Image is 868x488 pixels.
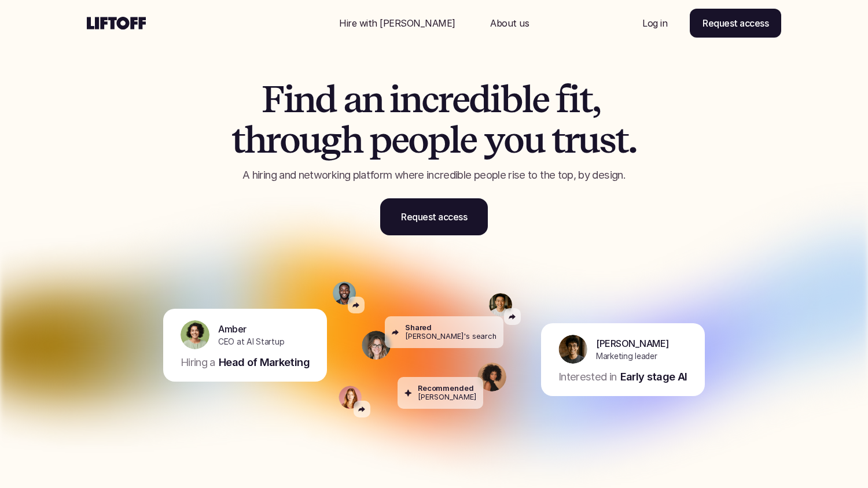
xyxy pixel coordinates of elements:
[556,79,569,120] span: f
[579,79,592,120] span: t
[320,120,341,160] span: g
[490,16,529,30] p: About us
[401,210,467,224] p: Request access
[628,9,681,37] a: Nav Link
[219,355,310,370] p: Head of Marketing
[452,79,469,120] span: e
[690,9,781,38] a: Request access
[476,9,543,37] a: Nav Link
[315,79,336,120] span: d
[279,120,299,160] span: o
[642,16,667,30] p: Log in
[400,79,421,120] span: n
[490,79,501,120] span: i
[325,9,469,37] a: Nav Link
[389,79,400,120] span: i
[569,79,579,120] span: i
[339,16,455,30] p: Hire with [PERSON_NAME]
[405,323,432,332] p: Shared
[628,120,637,160] span: .
[421,79,438,120] span: c
[532,79,549,120] span: e
[418,393,476,402] p: [PERSON_NAME]
[620,369,687,385] p: Early stage AI
[564,120,578,160] span: r
[408,120,428,160] span: o
[469,79,490,120] span: d
[596,350,657,363] p: Marketing leader
[231,120,244,160] span: t
[438,79,452,120] span: r
[218,336,284,348] p: CEO at AI Startup
[362,79,383,120] span: n
[703,16,768,30] p: Request access
[293,79,315,120] span: n
[405,332,496,341] p: [PERSON_NAME]'s search
[262,79,284,120] span: F
[615,120,628,160] span: t
[459,120,477,160] span: e
[380,198,488,235] a: Request access
[188,168,680,183] p: A hiring and networking platform where incredible people rise to the top, by design.
[484,120,504,160] span: y
[596,337,669,350] p: [PERSON_NAME]
[343,79,362,120] span: a
[284,79,294,120] span: i
[418,384,474,393] p: Recommended
[501,79,522,120] span: b
[341,120,362,160] span: h
[450,120,459,160] span: l
[551,120,564,160] span: t
[578,120,599,160] span: u
[299,120,321,160] span: u
[244,120,266,160] span: h
[599,120,615,160] span: s
[391,120,409,160] span: e
[522,79,532,120] span: l
[558,369,617,385] p: Interested in
[218,322,247,336] p: Amber
[592,79,600,120] span: ,
[181,355,215,370] p: Hiring a
[266,120,279,160] span: r
[503,120,523,160] span: o
[523,120,545,160] span: u
[428,120,450,160] span: p
[369,120,391,160] span: p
